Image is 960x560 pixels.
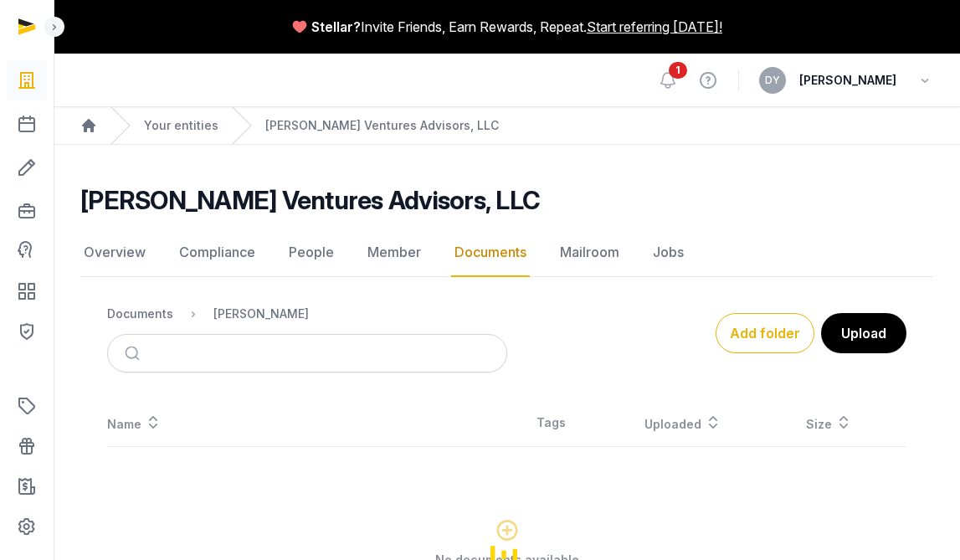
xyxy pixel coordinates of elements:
button: Upload [821,313,906,353]
nav: Breadcrumb [54,107,960,145]
a: People [285,229,337,277]
nav: Tabs [80,229,933,277]
span: 1 [669,62,687,79]
span: [PERSON_NAME] [799,70,896,90]
a: Member [364,229,424,277]
a: Overview [80,229,149,277]
a: Start referring [DATE]! [587,17,722,37]
button: DY [759,67,786,94]
span: Stellar? [311,17,361,37]
button: Add folder [716,313,814,353]
a: Jobs [649,229,687,277]
a: Compliance [176,229,259,277]
a: Your entities [144,117,218,134]
button: Submit [115,335,154,372]
h2: [PERSON_NAME] Ventures Advisors, LLC [80,185,540,215]
div: Documents [107,306,173,322]
a: [PERSON_NAME] Ventures Advisors, LLC [265,117,499,134]
div: [PERSON_NAME] [213,306,309,322]
span: DY [765,75,780,85]
a: Mailroom [557,229,623,277]
a: Documents [451,229,530,277]
nav: Breadcrumb [107,294,507,334]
